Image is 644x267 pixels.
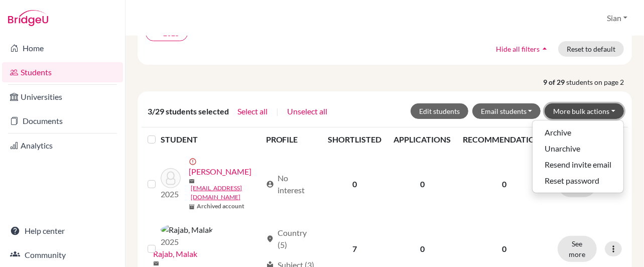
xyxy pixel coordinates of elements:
div: No interest [266,172,316,196]
td: 0 [322,152,388,217]
span: 3/29 students selected [148,105,229,117]
img: Bridge-U [8,10,48,26]
span: mail [189,178,195,184]
th: RECOMMENDATIONS [457,127,552,152]
a: Rajab, Malak [153,248,197,260]
p: 2025 [161,236,213,248]
button: Unarchive [533,141,623,157]
th: PROFILE [260,127,322,152]
a: Home [2,38,123,58]
a: Documents [2,111,123,131]
a: [PERSON_NAME] [189,166,251,178]
a: [EMAIL_ADDRESS][DOMAIN_NAME] [191,184,261,202]
span: students on page 2 [566,77,632,87]
span: location_on [266,235,274,243]
p: 0 [463,178,546,190]
a: Community [2,245,123,265]
button: Select all [237,105,268,118]
a: Help center [2,221,123,241]
button: Unselect all [287,105,328,118]
strong: 9 of 29 [543,77,566,87]
img: Rajab, Malak [161,224,213,236]
button: Edit students [411,103,468,119]
a: Analytics [2,136,123,156]
span: | [276,105,279,117]
div: Country (5) [266,227,316,251]
span: account_circle [266,180,274,188]
th: SHORTLISTED [322,127,388,152]
p: 2025 [161,188,181,200]
button: More bulk actions [545,103,624,119]
a: Students [2,62,123,82]
button: Resend invite email [533,157,623,173]
th: STUDENT [161,127,260,152]
img: Potgieter, Armin [161,168,181,188]
th: APPLICATIONS [388,127,457,152]
button: Reset to default [558,41,624,57]
p: 0 [463,243,546,255]
span: Hide all filters [496,45,540,53]
b: Archived account [197,202,244,211]
i: arrow_drop_up [540,44,550,54]
span: mail [153,260,159,266]
button: Archive [533,124,623,141]
a: Universities [2,87,123,107]
td: 0 [388,152,457,217]
span: error_outline [189,158,199,166]
button: Reset password [533,173,623,189]
button: Sian [602,9,632,28]
button: See more [558,236,597,262]
button: Hide all filtersarrow_drop_up [487,41,558,57]
button: Email students [472,103,541,119]
span: inventory_2 [189,204,195,210]
ul: More bulk actions [532,120,624,193]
